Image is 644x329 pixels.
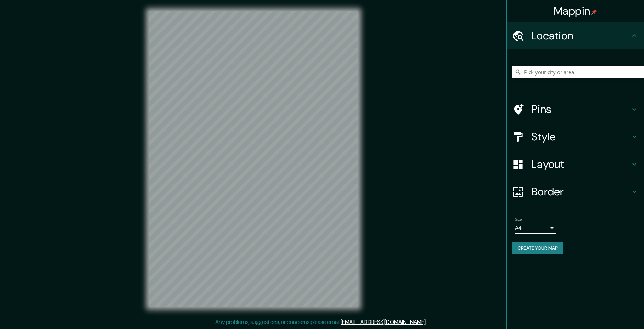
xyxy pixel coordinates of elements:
[512,242,563,254] button: Create your map
[341,318,426,326] a: [EMAIL_ADDRESS][DOMAIN_NAME]
[149,11,358,307] canvas: Map
[515,217,522,223] label: Size
[554,4,597,18] h4: Mappin
[531,29,630,43] h4: Location
[507,123,644,150] div: Style
[531,185,630,198] h4: Border
[512,66,644,78] input: Pick your city or area
[591,9,597,15] img: pin-icon.png
[515,223,556,234] div: A4
[215,318,427,326] p: Any problems, suggestions, or concerns please email .
[531,157,630,171] h4: Layout
[531,130,630,144] h4: Style
[427,318,428,326] div: .
[507,178,644,205] div: Border
[507,95,644,123] div: Pins
[507,150,644,178] div: Layout
[507,22,644,49] div: Location
[531,102,630,116] h4: Pins
[428,318,429,326] div: .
